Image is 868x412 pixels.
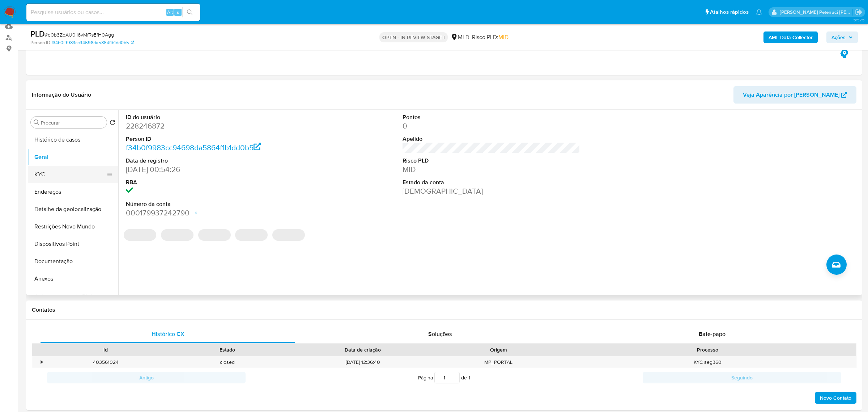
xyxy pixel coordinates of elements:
dt: Apelido [403,135,580,143]
dd: [DEMOGRAPHIC_DATA] [403,186,580,196]
button: Geral [28,148,118,166]
span: Soluções [428,330,452,338]
dt: Número da conta [126,200,303,208]
dt: Person ID [126,135,303,143]
a: f34b0f9983cc94698da5864f1b1dd0b5 [52,39,134,46]
button: Documentação [28,253,118,270]
button: Retornar ao pedido padrão [110,119,115,127]
input: Procurar [41,119,104,126]
button: Adiantamentos de Dinheiro [28,287,118,305]
div: KYC seg360 [559,356,856,368]
dd: [DATE] 00:54:26 [126,164,303,175]
dt: RBA [126,178,303,186]
span: Ações [831,31,846,43]
div: Data de criação [293,346,433,353]
button: Anexos [28,270,118,287]
button: Antigo [47,372,246,383]
span: # d0b3ZoAU0il6vMfRsEfH0Agg [45,31,114,38]
span: Bate-papo [699,330,726,338]
p: giovanna.petenuci@mercadolivre.com [780,9,853,16]
button: Endereços [28,183,118,201]
span: Histórico CX [152,330,184,338]
dt: Risco PLD [403,157,580,165]
span: MID [498,33,509,41]
div: • [41,359,43,366]
button: Veja Aparência por [PERSON_NAME] [733,86,856,104]
span: Risco PLD: [472,33,509,41]
dt: ID do usuário [126,113,303,121]
dd: 000179937242790 [126,208,303,218]
input: Pesquise usuários ou casos... [26,8,200,17]
button: Procurar [34,119,39,125]
span: Página de [418,372,470,383]
a: Notificações [756,9,762,15]
button: Histórico de casos [28,131,118,148]
div: Origem [443,346,554,353]
dt: Estado da conta [403,178,580,186]
button: Ações [826,31,858,43]
dt: Data de registro [126,157,303,165]
div: 403561024 [45,356,166,368]
div: MLB [451,33,469,41]
span: Atalhos rápidos [710,8,749,16]
b: PLD [30,28,45,39]
div: Id [50,346,161,353]
button: Seguindo [643,372,841,383]
button: Dispositivos Point [28,235,118,253]
button: Novo Contato [815,392,856,404]
div: Processo [564,346,851,353]
div: closed [166,356,288,368]
a: f34b0f9983cc94698da5864f1b1dd0b5 [126,142,261,153]
div: MP_PORTAL [438,356,559,368]
div: [DATE] 12:36:40 [288,356,438,368]
b: AML Data Collector [769,31,813,43]
button: search-icon [182,7,197,17]
b: Person ID [30,39,50,46]
span: s [177,9,179,16]
button: Restrições Novo Mundo [28,218,118,235]
span: Novo Contato [820,393,851,403]
span: 3.157.3 [854,17,864,23]
span: Veja Aparência por [PERSON_NAME] [743,86,839,104]
dd: MID [403,164,580,175]
p: OPEN - IN REVIEW STAGE I [379,32,448,42]
button: Detalhe da geolocalização [28,201,118,218]
div: Estado [171,346,283,353]
button: AML Data Collector [763,31,818,43]
h1: Informação do Usuário [32,91,91,98]
button: KYC [28,166,112,183]
a: Sair [855,8,863,16]
span: 1 [468,374,470,381]
dt: Pontos [403,113,580,121]
span: Alt [167,9,173,16]
h1: Contatos [32,306,856,314]
dd: 228246872 [126,121,303,131]
dd: 0 [403,121,580,131]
